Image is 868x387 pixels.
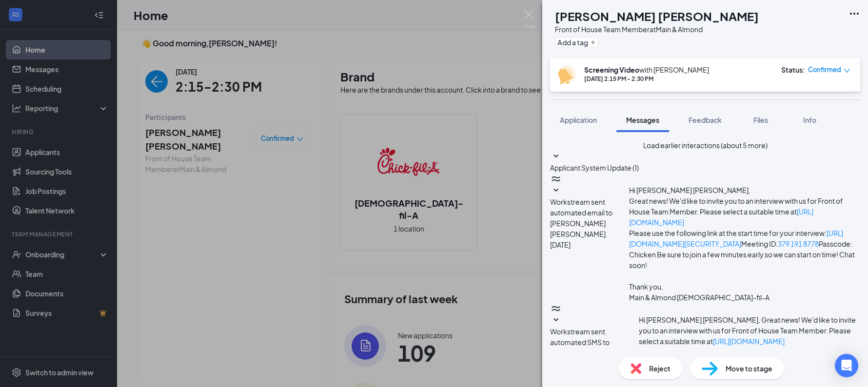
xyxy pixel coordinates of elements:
span: Reject [649,363,671,374]
h1: [PERSON_NAME] [PERSON_NAME] [555,8,759,24]
span: Workstream sent automated email to [PERSON_NAME] [PERSON_NAME]. [550,197,612,238]
span: Workstream sent automated SMS to [PERSON_NAME] [PERSON_NAME]. [550,327,610,368]
div: with [PERSON_NAME] [584,65,709,75]
span: Application [560,116,597,124]
svg: SmallChevronDown [550,314,562,326]
svg: Ellipses [848,8,860,19]
svg: WorkstreamLogo [550,173,562,185]
button: SmallChevronDownApplicant System Update (1) [550,151,639,173]
a: [URL][DOMAIN_NAME] [713,337,785,346]
div: Open Intercom Messenger [835,354,858,377]
span: down [844,67,850,74]
svg: WorkstreamLogo [550,303,562,314]
svg: SmallChevronDown [550,151,562,162]
span: Feedback [689,116,722,124]
div: [DATE] 2:15 PM - 2:30 PM [584,75,709,83]
span: Confirmed [808,65,841,75]
button: Load earlier interactions (about 5 more) [643,140,768,151]
span: Move to stage [726,363,772,374]
p: Hi [PERSON_NAME] [PERSON_NAME], [629,185,860,195]
span: Files [753,116,768,124]
p: Thank you, [629,281,860,292]
span: Applicant System Update (1) [550,163,639,172]
p: Main & Almond [DEMOGRAPHIC_DATA]-fil-A [629,292,860,303]
div: Front of House Team Member at Main & Almond [555,24,759,34]
div: Status : [781,65,805,75]
a: 379 191 8778 [778,239,819,248]
svg: SmallChevronDown [550,185,562,196]
span: Hi [PERSON_NAME] [PERSON_NAME], Great news! We'd like to invite you to an interview with us for F... [639,315,856,346]
p: Great news! We'd like to invite you to an interview with us for Front of House Team Member. Pleas... [629,195,860,228]
p: Please use the following link at the start time for your interview: Meeting ID: Passcode: Chicken... [629,228,860,271]
b: Screening Video [584,65,639,74]
button: PlusAdd a tag [555,37,598,47]
svg: Plus [590,39,596,45]
span: Info [803,116,816,124]
span: Messages [626,116,659,124]
span: [DATE] [550,239,571,250]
